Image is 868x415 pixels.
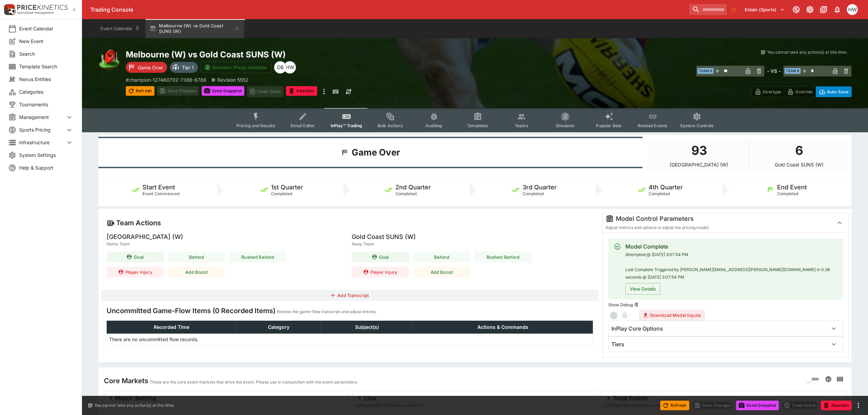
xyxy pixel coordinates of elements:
span: Bulk Actions [378,123,403,128]
span: Completed [395,191,417,196]
div: Model Complete [625,242,838,251]
button: Abandon [286,86,317,96]
span: Completed [271,191,292,196]
span: System Controls [680,123,714,128]
p: Overtype [763,88,781,95]
button: Override [784,86,816,97]
button: Add Boost [413,267,470,278]
button: Simulator Prices Available [201,62,271,73]
button: Behind [168,252,225,263]
h4: Team Actions [116,218,161,227]
button: Add Transcript [101,290,598,301]
span: Adjust metrics and options to adjust the pricing model. [606,225,709,230]
p: You cannot take any action(s) at this time. [767,49,847,55]
span: Detail Editor [290,123,315,128]
button: No Bookmarks [728,4,739,15]
span: InPlay™ Trading [331,123,362,128]
button: Behind [413,252,470,263]
p: Review the game-flow transcript and adjust entries. [277,308,377,315]
img: PriceKinetics [17,5,68,10]
p: Tier 1 [182,64,194,71]
button: Send Snapshot [736,401,779,410]
button: Add Boost [168,267,225,278]
button: Player Injury [107,267,164,278]
h5: 1st Quarter [271,183,303,191]
span: Template Search [19,63,73,70]
button: Download Model Inputs [639,310,705,321]
div: Harry Walker [284,61,296,73]
th: Subject(s) [321,321,413,334]
h4: Core Markets [104,376,148,385]
button: Goal [352,252,409,263]
button: Connected to PK [790,3,802,16]
td: There are no uncommitted flow records. [107,334,593,345]
div: Harrison Walker [847,4,858,15]
button: Rushed Behind [229,252,286,263]
span: Completed [649,191,670,196]
div: Start From [751,86,852,97]
div: Total Points [605,394,678,402]
div: Model Control Parameters [606,215,828,223]
span: New Event [19,38,73,45]
h5: 4th Quarter [649,183,683,191]
h6: Tiers [611,341,624,348]
button: View Details [625,283,661,295]
span: Help & Support [19,164,73,171]
th: Actions & Commands [413,321,593,334]
button: Toggle light/dark mode [804,3,816,16]
span: Infrastructure [19,139,65,146]
button: Goal [107,252,164,263]
span: Completed [777,191,798,196]
h5: Start Event [143,183,175,191]
img: australian_rules.png [98,49,120,71]
span: System Settings [19,151,73,159]
p: You cannot take any action(s) at this time. [94,402,175,409]
button: Player Injury [352,267,409,278]
h5: 2nd Quarter [395,183,431,191]
span: Categories [19,88,73,95]
span: Sports Pricing [19,126,65,133]
button: Refresh [126,86,154,96]
p: Revision 5552 [217,76,248,83]
div: Match Betting [107,394,165,402]
p: Override [795,88,813,95]
h6: InPlay Core Options [611,325,663,332]
button: Notifications [831,3,843,16]
button: Harrison Walker [845,2,860,17]
span: Auditing [425,123,442,128]
span: Tournaments [19,101,73,108]
img: Sportsbook Management [17,11,54,14]
input: search [689,4,727,15]
button: Show Debug [634,302,639,307]
span: Nexus Entities [19,76,73,83]
p: Show Debug [608,302,633,308]
div: Trading Console [90,6,687,13]
button: Abandon [821,401,852,410]
h1: 6 [795,141,803,160]
button: Overtype [751,86,784,97]
p: Auto-Save [827,88,849,95]
button: Event Calendar [96,19,144,38]
p: Game Over [138,64,163,71]
span: Templates [467,123,488,128]
h1: Game Over [352,147,400,158]
h1: 93 [691,141,707,160]
span: Team A [697,68,714,74]
div: Event type filters [231,108,719,132]
button: Rushed Behind [474,252,531,263]
button: more [854,401,863,410]
span: Pricing and Results [236,123,275,128]
h6: - VS - [767,67,781,75]
p: Copy To Clipboard [126,76,206,83]
div: Dylan Brown [274,61,286,73]
span: Completed [523,191,544,196]
span: Event Commenced [143,191,179,196]
span: Popular Bets [596,123,622,128]
h2: Copy To Clipboard [126,49,489,60]
button: more [320,86,328,97]
button: Refresh [660,401,689,410]
h5: 3rd Quarter [523,183,557,191]
h5: Gold Coast SUNS (W) [352,233,416,241]
h5: [GEOGRAPHIC_DATA] (W) [107,233,183,241]
button: Documentation [817,3,830,16]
